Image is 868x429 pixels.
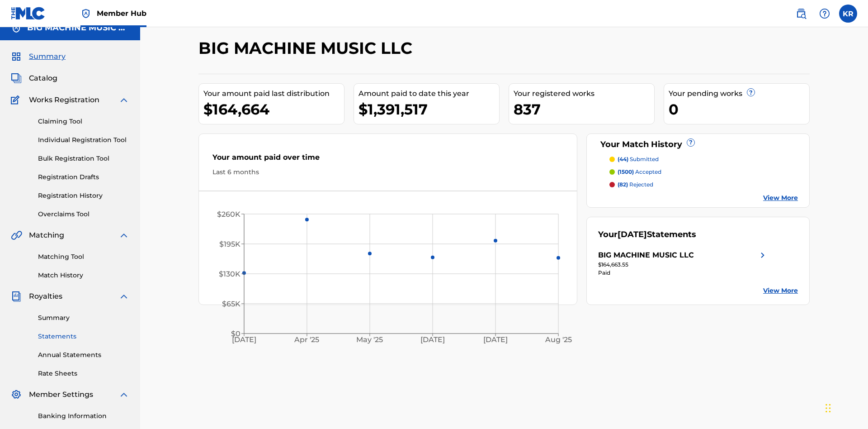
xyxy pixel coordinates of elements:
[357,336,383,344] tspan: May '25
[219,240,241,248] tspan: $195K
[38,350,129,360] a: Annual Statements
[796,8,807,19] img: search
[38,154,129,163] a: Bulk Registration Tool
[203,99,344,119] div: $164,664
[29,230,64,241] span: Matching
[747,89,755,96] span: ?
[38,117,129,126] a: Claiming Tool
[80,8,91,19] img: Top Rightsholder
[823,386,868,429] iframe: Chat Widget
[11,51,66,62] a: SummarySummary
[598,250,694,261] div: BIG MACHINE MUSIC LLC
[609,168,798,176] a: (1500) accepted
[669,88,809,99] div: Your pending works
[687,139,694,146] span: ?
[11,73,57,84] a: CatalogCatalog
[618,155,659,163] p: submitted
[38,210,129,219] a: Overclaims Tool
[816,5,834,23] div: Help
[198,38,417,58] h2: BIG MACHINE MUSIC LLC
[359,88,499,99] div: Amount paid to date this year
[38,271,129,280] a: Match History
[232,336,256,344] tspan: [DATE]
[38,332,129,341] a: Statements
[97,8,146,19] span: Member Hub
[38,313,129,323] a: Summary
[514,88,654,99] div: Your registered works
[38,172,129,182] a: Registration Drafts
[598,269,768,277] div: Paid
[222,300,241,308] tspan: $65K
[11,389,22,400] img: Member Settings
[839,5,857,23] div: User Menu
[11,23,22,33] img: Accounts
[29,51,66,62] span: Summary
[598,229,696,241] div: Your Statements
[231,329,241,338] tspan: $0
[27,23,129,33] h5: BIG MACHINE MUSIC LLC
[203,88,344,99] div: Your amount paid last distribution
[38,135,129,145] a: Individual Registration Tool
[545,336,572,344] tspan: Aug '25
[421,336,445,344] tspan: [DATE]
[514,99,654,119] div: 837
[763,286,798,296] a: View More
[212,152,563,167] div: Your amount paid over time
[38,191,129,200] a: Registration History
[618,168,661,176] p: accepted
[29,389,93,400] span: Member Settings
[11,51,22,62] img: Summary
[217,210,241,219] tspan: $260K
[118,389,129,400] img: expand
[294,336,320,344] tspan: Apr '25
[118,230,129,241] img: expand
[29,95,99,105] span: Works Registration
[763,193,798,203] a: View More
[118,95,129,105] img: expand
[118,291,129,302] img: expand
[359,99,499,119] div: $1,391,517
[38,252,129,262] a: Matching Tool
[11,73,22,84] img: Catalog
[11,7,46,20] img: MLC Logo
[11,95,23,105] img: Works Registration
[618,156,628,162] span: (44)
[609,181,798,189] a: (82) rejected
[29,291,62,302] span: Royalties
[598,261,768,269] div: $164,663.55
[598,138,798,151] div: Your Match History
[757,250,768,261] img: right chevron icon
[826,395,831,422] div: Drag
[792,5,810,23] a: Public Search
[618,229,647,239] span: [DATE]
[618,168,634,175] span: (1500)
[29,73,57,84] span: Catalog
[38,411,129,421] a: Banking Information
[11,291,22,302] img: Royalties
[618,181,653,189] p: rejected
[669,99,809,119] div: 0
[38,369,129,378] a: Rate Sheets
[11,230,22,241] img: Matching
[219,270,241,278] tspan: $130K
[598,250,768,277] a: BIG MACHINE MUSIC LLCright chevron icon$164,663.55Paid
[609,155,798,163] a: (44) submitted
[212,167,563,177] div: Last 6 months
[484,336,508,344] tspan: [DATE]
[819,8,830,19] img: help
[618,181,628,188] span: (82)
